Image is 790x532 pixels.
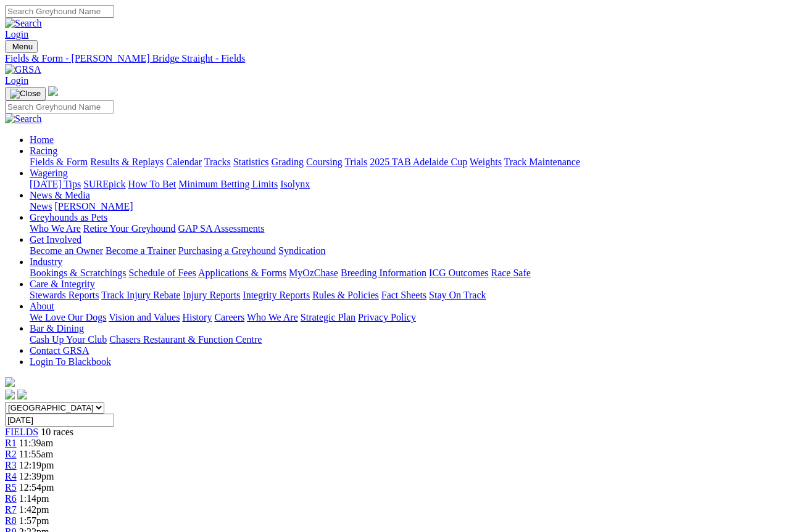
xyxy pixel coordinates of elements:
a: Coursing [306,157,343,167]
a: R2 [5,449,17,459]
a: Isolynx [280,179,310,189]
img: Close [10,89,41,99]
a: Injury Reports [183,290,240,300]
a: Bar & Dining [30,323,84,334]
a: SUREpick [83,179,125,189]
a: Race Safe [491,268,530,278]
a: Stay On Track [429,290,486,300]
img: Search [5,113,42,125]
a: Careers [214,312,244,322]
div: Bar & Dining [30,334,785,345]
a: Trials [344,157,367,167]
a: Become an Owner [30,245,103,256]
img: twitter.svg [17,390,27,399]
a: [DATE] Tips [30,179,81,189]
input: Select date [5,414,114,427]
a: Fields & Form - [PERSON_NAME] Bridge Straight - Fields [5,53,785,64]
span: 12:54pm [19,482,54,493]
a: R3 [5,460,17,470]
a: Track Injury Rebate [101,290,180,300]
a: Wagering [30,168,68,178]
a: R7 [5,504,17,515]
a: R1 [5,438,17,448]
img: facebook.svg [5,390,15,399]
a: R5 [5,482,17,493]
a: Bookings & Scratchings [30,268,126,278]
div: Care & Integrity [30,290,785,301]
a: Stewards Reports [30,290,99,300]
img: logo-grsa-white.png [5,377,15,387]
a: Login [5,29,28,39]
a: R6 [5,493,17,504]
a: Contact GRSA [30,345,89,356]
a: Statistics [233,157,269,167]
button: Toggle navigation [5,40,38,53]
button: Toggle navigation [5,87,46,100]
a: How To Bet [128,179,177,189]
div: Racing [30,157,785,168]
a: Become a Trainer [106,245,176,256]
img: GRSA [5,64,41,75]
a: Home [30,134,54,145]
a: Breeding Information [341,268,426,278]
a: Chasers Restaurant & Function Centre [109,334,262,345]
a: Fields & Form [30,157,88,167]
a: Strategic Plan [301,312,355,322]
div: About [30,312,785,323]
a: Privacy Policy [358,312,416,322]
a: Track Maintenance [504,157,580,167]
input: Search [5,5,114,18]
a: Schedule of Fees [128,268,196,278]
a: Greyhounds as Pets [30,212,107,223]
a: Who We Are [30,223,81,234]
a: News [30,201,52,211]
div: Wagering [30,179,785,190]
div: Greyhounds as Pets [30,223,785,234]
a: Cash Up Your Club [30,334,107,345]
span: 12:19pm [19,460,54,470]
a: News & Media [30,190,90,200]
a: Rules & Policies [312,290,379,300]
a: Results & Replays [90,157,164,167]
a: Login [5,75,28,86]
a: Industry [30,256,62,267]
a: Grading [272,157,304,167]
a: Integrity Reports [243,290,310,300]
a: Applications & Forms [198,268,286,278]
a: MyOzChase [289,268,338,278]
span: 1:42pm [19,504,49,515]
a: Who We Are [247,312,298,322]
a: Syndication [278,245,325,256]
span: R8 [5,515,17,526]
img: Search [5,18,42,29]
a: Tracks [204,157,231,167]
a: Calendar [166,157,202,167]
a: About [30,301,54,311]
a: Care & Integrity [30,279,95,289]
span: 1:57pm [19,515,49,526]
a: R4 [5,471,17,481]
div: News & Media [30,201,785,212]
a: Minimum Betting Limits [178,179,278,189]
a: We Love Our Dogs [30,312,106,322]
a: Retire Your Greyhound [83,223,176,234]
a: [PERSON_NAME] [54,201,133,211]
span: 1:14pm [19,493,49,504]
a: FIELDS [5,427,38,437]
a: Vision and Values [109,312,180,322]
a: Get Involved [30,234,81,245]
span: 10 races [41,427,73,437]
img: logo-grsa-white.png [48,86,58,96]
a: History [182,312,212,322]
span: 11:39am [19,438,53,448]
span: 12:39pm [19,471,54,481]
